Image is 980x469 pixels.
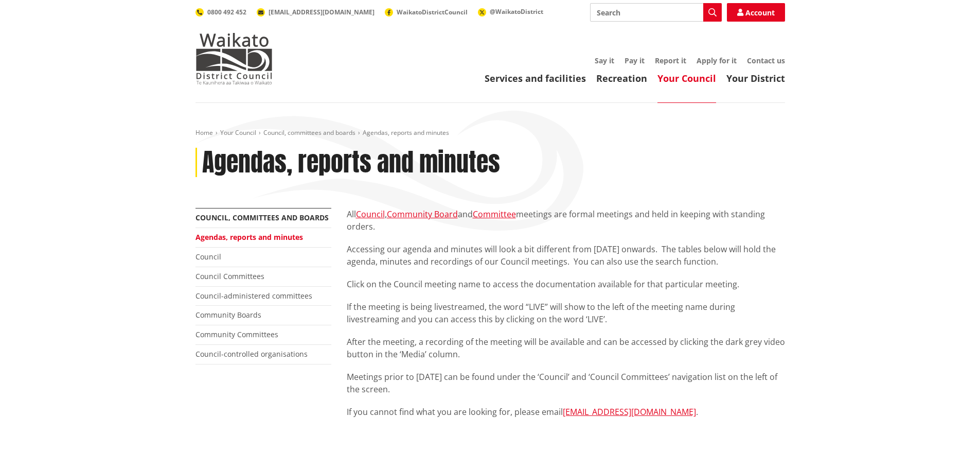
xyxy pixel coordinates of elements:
[397,8,468,16] span: WaikatoDistrictCouncil
[596,72,647,84] a: Recreation
[655,56,686,65] a: Report it
[269,8,375,16] span: [EMAIL_ADDRESS][DOMAIN_NAME]
[595,56,614,65] a: Say it
[195,329,278,339] a: Community Committees
[726,72,785,84] a: Your District
[207,8,246,16] span: 0800 492 452
[195,232,303,242] a: Agendas, reports and minutes
[363,128,449,137] span: Agendas, reports and minutes
[347,301,785,325] p: If the meeting is being livestreamed, the word “LIVE” will show to the left of the meeting name d...
[657,72,716,84] a: Your Council
[195,213,329,222] a: Council, committees and boards
[195,291,312,301] a: Council-administered committees
[727,3,785,22] a: Account
[257,8,375,16] a: [EMAIL_ADDRESS][DOMAIN_NAME]
[347,208,785,233] p: All , and meetings are formal meetings and held in keeping with standing orders.
[195,310,261,320] a: Community Boards
[385,8,468,16] a: WaikatoDistrictCouncil
[195,8,246,16] a: 0800 492 452
[490,7,543,16] span: @WaikatoDistrict
[347,244,776,267] span: Accessing our agenda and minutes will look a bit different from [DATE] onwards. The tables below ...
[747,56,785,65] a: Contact us
[195,129,785,137] nav: breadcrumb
[347,371,785,395] p: Meetings prior to [DATE] can be found under the ‘Council’ and ‘Council Committees’ navigation lis...
[195,349,308,359] a: Council-controlled organisations
[473,209,516,220] a: Committee
[697,56,737,65] a: Apply for it
[485,72,586,84] a: Services and facilities
[387,209,458,220] a: Community Board
[563,406,696,418] a: [EMAIL_ADDRESS][DOMAIN_NAME]
[625,56,645,65] a: Pay it
[195,33,273,84] img: Waikato District Council - Te Kaunihera aa Takiwaa o Waikato
[590,3,722,22] input: Search input
[347,278,785,290] p: Click on the Council meeting name to access the documentation available for that particular meeting.
[202,148,500,178] h1: Agendas, reports and minutes
[478,7,543,16] a: @WaikatoDistrict
[263,128,355,137] a: Council, committees and boards
[356,209,385,220] a: Council
[347,336,785,360] p: After the meeting, a recording of the meeting will be available and can be accessed by clicking t...
[220,128,256,137] a: Your Council
[195,271,264,281] a: Council Committees
[195,128,213,137] a: Home
[195,252,221,262] a: Council
[347,406,785,418] p: If you cannot find what you are looking for, please email .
